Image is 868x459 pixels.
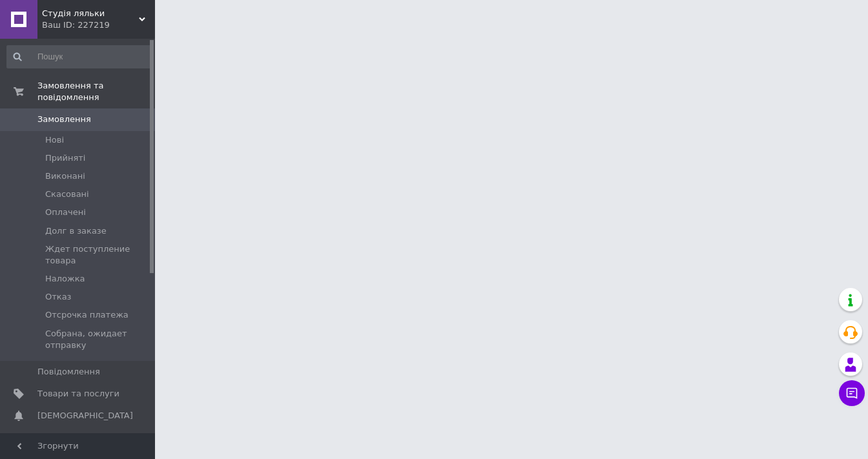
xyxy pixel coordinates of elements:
span: Прийняті [45,152,85,164]
span: Замовлення [37,114,91,125]
span: Виконані [45,170,85,182]
span: Замовлення та повідомлення [37,80,155,103]
span: Показники роботи компанії [37,433,119,456]
span: Наложка [45,273,85,285]
span: Повідомлення [37,366,100,378]
span: Нові [45,134,64,146]
span: Товари та послуги [37,388,119,400]
span: Ждет поступление товара [45,243,151,267]
span: Долг в заказе [45,225,107,237]
span: Оплачені [45,207,86,218]
span: Отказ [45,291,72,303]
span: Скасовані [45,189,89,200]
span: Отсрочка платежа [45,309,129,321]
div: Ваш ID: 227219 [42,19,155,31]
span: Собрана, ожидает отправку [45,328,151,351]
input: Пошук [6,45,152,68]
span: [DEMOGRAPHIC_DATA] [37,410,133,422]
button: Чат з покупцем [839,380,865,406]
span: Студія ляльки [42,8,139,19]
